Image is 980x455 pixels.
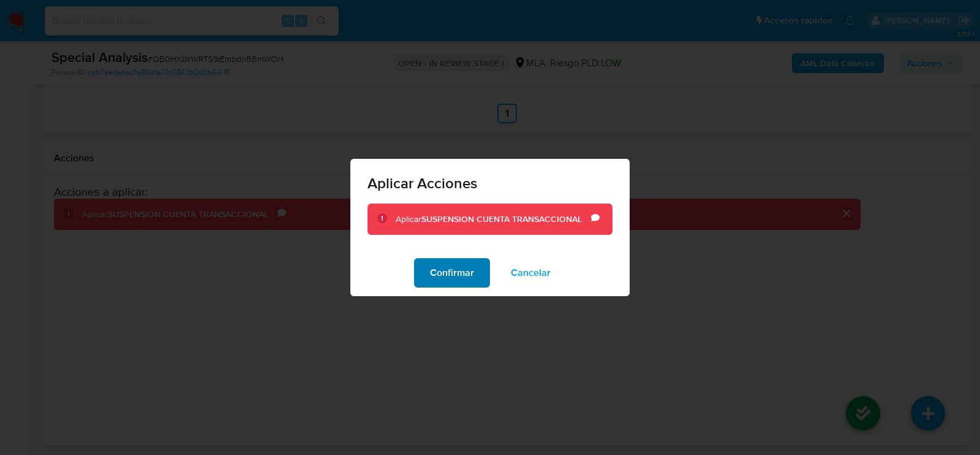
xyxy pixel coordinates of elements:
[367,176,612,191] span: Aplicar Acciones
[414,258,490,288] button: Confirmar
[421,213,582,225] b: SUSPENSION CUENTA TRANSACCIONAL
[495,258,567,288] button: Cancelar
[396,213,591,226] div: Aplicar
[511,259,551,286] span: Cancelar
[430,259,474,286] span: Confirmar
